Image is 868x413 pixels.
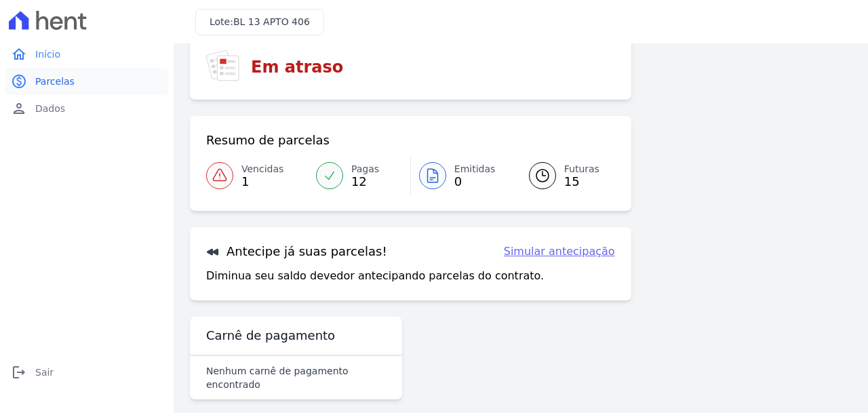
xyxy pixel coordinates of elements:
[5,68,168,95] a: paidParcelas
[206,132,330,149] h3: Resumo de parcelas
[308,157,410,195] a: Pagas 12
[351,176,379,187] span: 12
[411,157,513,195] a: Emitidas 0
[11,46,27,62] i: home
[35,47,60,61] span: Início
[233,16,310,27] span: BL 13 APTO 406
[11,364,27,380] i: logout
[206,157,308,195] a: Vencidas 1
[504,243,615,260] a: Simular antecipação
[35,75,75,88] span: Parcelas
[35,102,65,115] span: Dados
[241,176,283,187] span: 1
[35,366,54,379] span: Sair
[5,359,168,386] a: logoutSair
[11,100,27,117] i: person
[564,176,599,187] span: 15
[454,162,496,176] span: Emitidas
[564,162,599,176] span: Futuras
[454,176,496,187] span: 0
[210,15,310,29] h3: Lote:
[513,157,615,195] a: Futuras 15
[206,328,335,344] h3: Carnê de pagamento
[206,268,544,284] p: Diminua seu saldo devedor antecipando parcelas do contrato.
[206,243,387,260] h3: Antecipe já suas parcelas!
[11,73,27,90] i: paid
[351,162,379,176] span: Pagas
[251,55,343,79] h3: Em atraso
[5,95,168,122] a: personDados
[206,364,386,391] p: Nenhum carnê de pagamento encontrado
[5,41,168,68] a: homeInício
[241,162,283,176] span: Vencidas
